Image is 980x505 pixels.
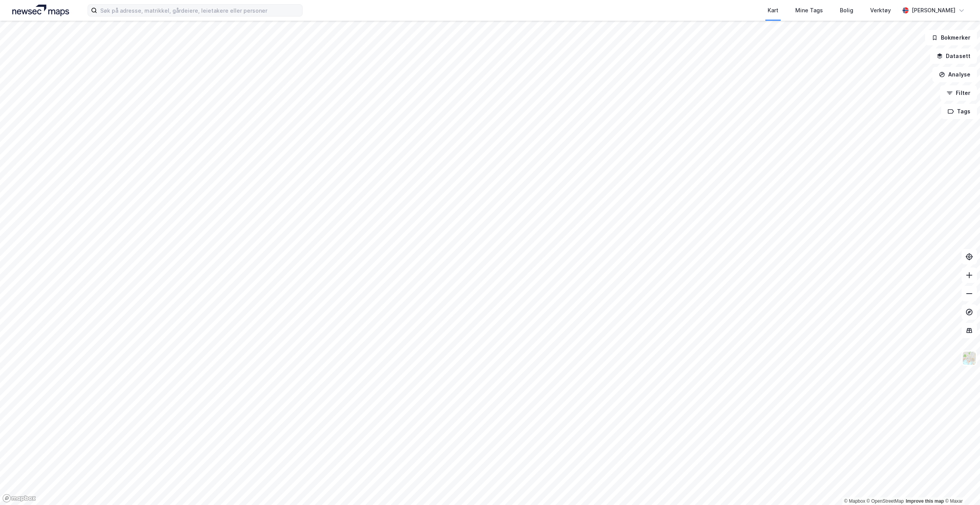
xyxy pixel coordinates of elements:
a: Mapbox [844,498,865,504]
a: Mapbox homepage [2,494,36,503]
a: OpenStreetMap [867,498,904,504]
a: Improve this map [906,498,944,504]
div: Verktøy [870,6,891,15]
button: Filter [940,85,977,101]
div: [PERSON_NAME] [912,6,955,15]
img: logo.a4113a55bc3d86da70a041830d287a7e.svg [12,5,69,16]
div: Bolig [840,6,853,15]
div: Kart [768,6,778,15]
iframe: Chat Widget [942,468,980,505]
div: Kontrollprogram for chat [942,468,980,505]
button: Analyse [932,67,977,82]
input: Søk på adresse, matrikkel, gårdeiere, leietakere eller personer [97,5,302,16]
button: Tags [941,104,977,119]
button: Bokmerker [925,30,977,45]
img: Z [962,351,977,365]
button: Datasett [930,48,977,64]
div: Mine Tags [795,6,823,15]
